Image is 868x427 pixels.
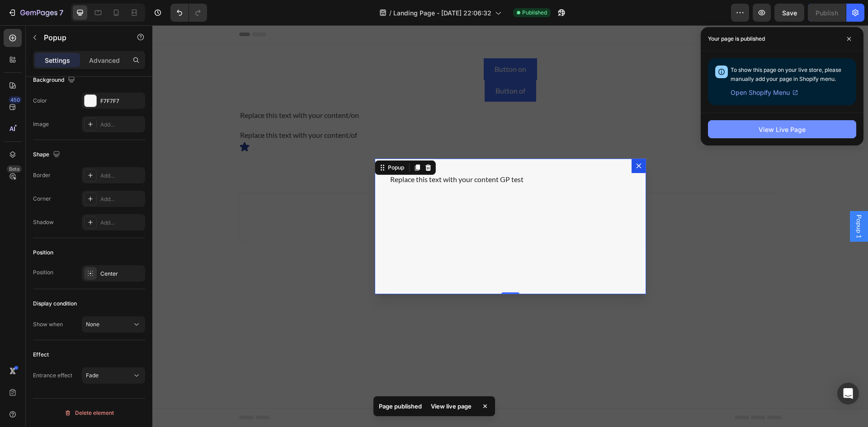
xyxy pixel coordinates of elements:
div: Position [33,268,53,277]
div: Display condition [33,300,77,308]
span: Save [782,9,797,17]
button: Delete element [33,406,145,420]
span: Landing Page - [DATE] 22:06:32 [393,8,491,18]
div: Beta [7,165,22,173]
span: Published [522,9,547,17]
div: Add... [100,172,143,180]
button: View Live Page [708,120,856,138]
div: Border [33,171,51,179]
p: Your page is published [708,34,765,43]
div: Position [33,249,53,257]
div: Popup [234,138,254,146]
p: 7 [59,7,63,18]
p: Replace this text with your content GP test [238,149,478,160]
div: Shape [33,149,62,161]
div: Publish [816,8,838,18]
div: Center [100,270,143,278]
button: Publish [808,4,846,22]
span: To show this page on your live store, please manually add your page in Shopify menu. [731,66,841,82]
div: Show when [33,320,63,328]
span: / [389,8,392,18]
p: Popup [44,32,121,43]
div: Color [33,97,47,105]
div: Corner [33,195,51,203]
p: Page published [379,402,422,411]
div: Undo/Redo [170,4,207,22]
span: Fade [86,372,99,379]
button: 7 [4,4,67,22]
div: Delete element [64,408,114,418]
span: Popup 1 [702,189,711,213]
div: Background [33,74,77,86]
iframe: To enrich screen reader interactions, please activate Accessibility in Grammarly extension settings [152,25,868,427]
div: 450 [9,96,22,103]
div: Effect [33,351,49,359]
button: None [82,316,145,333]
button: Fade [82,367,145,384]
dialog: Popup 1 [351,149,365,163]
div: Entrance effect [33,371,72,380]
div: Open Intercom Messenger [837,383,859,404]
div: Shadow [33,218,54,226]
span: Open Shopify Menu [731,87,790,98]
div: F7F7F7 [100,97,143,105]
div: Add... [100,121,143,129]
div: Dialog body [222,133,494,269]
button: Save [774,4,804,22]
p: Advanced [89,56,120,65]
div: Add... [100,219,143,227]
div: Dialog content [222,133,494,269]
div: View live page [425,400,477,413]
span: None [86,321,99,328]
div: View Live Page [759,125,806,134]
p: Settings [45,56,70,65]
div: Image [33,120,49,128]
div: Add... [100,195,143,203]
